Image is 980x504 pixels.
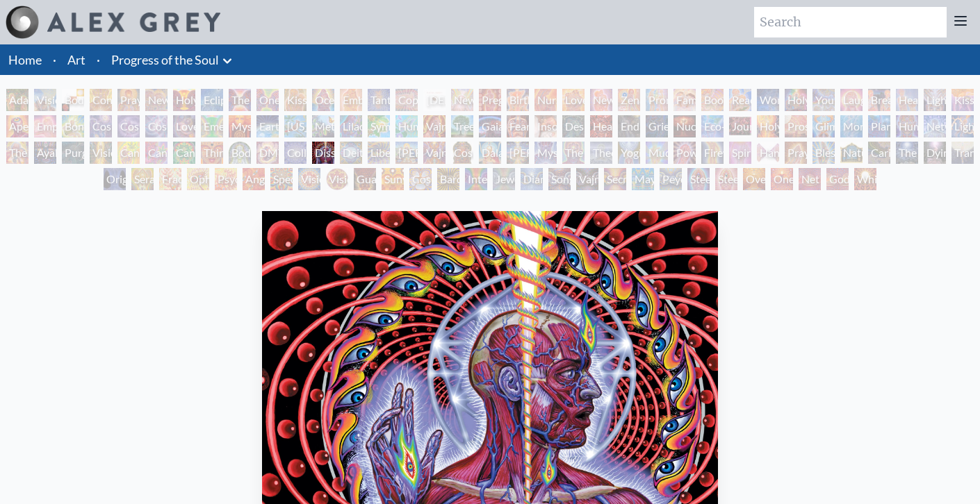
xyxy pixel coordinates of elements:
div: Guardian of Infinite Vision [354,168,376,190]
div: Oversoul [743,168,765,190]
div: Breathing [868,89,890,111]
div: Net of Being [799,168,821,190]
div: Visionary Origin of Language [34,89,56,111]
div: Mudra [646,142,668,164]
div: Gaia [479,115,501,137]
div: Theologue [590,142,612,164]
div: Peyote Being [660,168,682,190]
div: Young & Old [812,89,835,111]
div: Liberation Through Seeing [368,142,390,164]
div: Wonder [757,89,779,111]
div: Journey of the Wounded Healer [729,115,751,137]
div: The Shulgins and their Alchemical Angels [6,142,28,164]
div: Prostration [785,115,807,137]
div: Grieving [646,115,668,137]
div: [US_STATE] Song [284,115,307,137]
div: [PERSON_NAME] [395,142,418,164]
div: New Family [590,89,612,111]
div: Cannabacchus [173,142,195,164]
div: Vision [PERSON_NAME] [326,168,348,190]
div: Cosmic Elf [409,168,432,190]
div: Symbiosis: Gall Wasp & Oak Tree [368,115,390,137]
div: Sunyata [382,168,404,190]
div: White Light [854,168,876,190]
div: Dissectional Art for Tool's Lateralus CD [312,142,334,164]
div: Headache [590,115,612,137]
div: Third Eye Tears of Joy [201,142,223,164]
div: Caring [868,142,890,164]
div: Transfiguration [952,142,974,164]
div: New Man New Woman [145,89,168,111]
div: Cannabis Mudra [117,142,140,164]
div: One [771,168,793,190]
div: Firewalking [701,142,724,164]
div: Newborn [451,89,473,111]
div: Body/Mind as a Vibratory Field of Energy [229,142,251,164]
li: · [47,44,62,75]
div: Emerald Grail [201,115,223,137]
div: Ayahuasca Visitation [34,142,56,164]
div: Steeplehead 1 [687,168,710,190]
div: Mysteriosa 2 [229,115,251,137]
div: Tantra [368,89,390,111]
a: Art [67,50,85,69]
div: Cannabis Sutra [145,142,168,164]
input: Search [754,7,947,37]
div: Laughing Man [840,89,863,111]
div: Fear [507,115,529,137]
div: Human Geometry [896,115,918,137]
div: Seraphic Transport Docking on the Third Eye [131,168,154,190]
div: Earth Energies [256,115,279,137]
div: Vajra Being [576,168,598,190]
div: Cosmic Artist [117,115,140,137]
div: Jewel Being [493,168,515,190]
div: Kissing [284,89,307,111]
div: Planetary Prayers [868,115,890,137]
div: Embracing [340,89,362,111]
div: Collective Vision [284,142,307,164]
div: Body, Mind, Spirit [62,89,84,111]
div: The Soul Finds It's Way [896,142,918,164]
div: One Taste [256,89,279,111]
div: Lilacs [340,115,362,137]
div: Pregnancy [479,89,501,111]
div: Nuclear Crucifixion [673,115,696,137]
div: Cosmic [DEMOGRAPHIC_DATA] [451,142,473,164]
div: Insomnia [534,115,557,137]
li: · [91,44,106,75]
div: Angel Skin [243,168,265,190]
div: Vajra Guru [423,142,446,164]
div: DMT - The Spirit Molecule [256,142,279,164]
div: Holy Grail [173,89,195,111]
div: Deities & Demons Drinking from the Milky Pool [340,142,362,164]
a: Progress of the Soul [111,50,219,69]
div: Fractal Eyes [159,168,181,190]
div: Contemplation [90,89,112,111]
div: Vision Tree [90,142,112,164]
div: Mayan Being [632,168,654,190]
div: Birth [507,89,529,111]
div: Eco-Atlas [701,115,724,137]
div: Original Face [104,168,126,190]
div: Praying [117,89,140,111]
div: Interbeing [465,168,487,190]
div: Blessing Hand [812,142,835,164]
div: Psychomicrograph of a Fractal Paisley Cherub Feather Tip [215,168,237,190]
div: Humming Bird [395,115,418,137]
div: Boo-boo [701,89,724,111]
div: Spirit Animates the Flesh [729,142,751,164]
div: Promise [646,89,668,111]
div: Bardo Being [437,168,459,190]
div: Copulating [395,89,418,111]
div: Despair [562,115,585,137]
div: Adam & Eve [6,89,28,111]
div: Reading [729,89,751,111]
div: Empowerment [34,115,56,137]
div: Ophanic Eyelash [187,168,209,190]
a: Home [8,52,42,67]
div: Tree & Person [451,115,473,137]
div: Bond [62,115,84,137]
div: Ocean of Love Bliss [312,89,334,111]
div: Purging [62,142,84,164]
div: Nature of Mind [840,142,863,164]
